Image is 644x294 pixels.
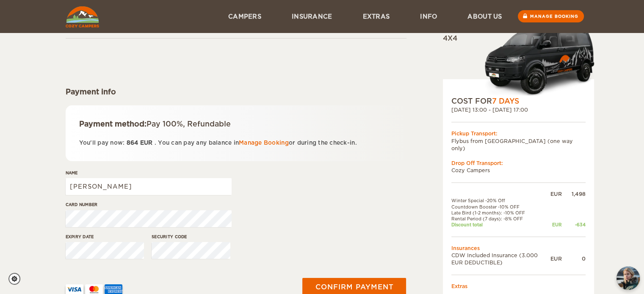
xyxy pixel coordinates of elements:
div: COST FOR [451,96,586,106]
label: Name [66,170,232,176]
a: Manage Booking [239,140,289,146]
td: CDW Included Insurance (3.000 EUR DEDUCTIBLE) [451,252,550,266]
span: Pay 100%, Refundable [146,120,231,128]
label: Security code [152,234,230,240]
td: Late Bird (1-2 months): -10% OFF [451,210,550,216]
td: Discount total [451,222,550,228]
td: Extras [451,283,586,290]
div: Drop Off Transport: [451,159,586,167]
td: Insurances [451,245,586,252]
button: chat-button [616,267,640,290]
span: EUR [140,140,153,146]
div: EUR [550,190,562,198]
td: Rental Period (7 days): -8% OFF [451,216,550,222]
div: Payment info [66,87,406,97]
p: You'll pay now: . You can pay any balance in or during the check-in. [79,138,393,148]
td: Flybus from [GEOGRAPHIC_DATA] (one way only) [451,137,586,152]
div: Pickup Transport: [451,130,586,137]
span: 7 Days [492,97,519,105]
label: Expiry date [66,234,144,240]
div: 0 [562,256,586,263]
img: Cozy-3.png [477,27,594,96]
div: [DATE] 13:00 - [DATE] 17:00 [451,107,586,114]
a: Cookie settings [8,273,26,285]
span: 864 [127,140,138,146]
td: Countdown Booster -10% OFF [451,204,550,210]
a: Manage booking [518,10,584,22]
img: Freyja at Cozy Campers [616,267,640,290]
div: Automatic 4x4 [443,24,594,96]
div: Payment method: [79,119,393,129]
div: 1,498 [562,190,586,198]
td: Winter Special -20% Off [451,198,550,204]
div: EUR [550,256,562,263]
td: Cozy Campers [451,167,586,174]
img: Cozy Campers [66,6,99,27]
div: EUR [550,222,562,228]
label: Card number [66,201,232,208]
div: -634 [562,222,586,228]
